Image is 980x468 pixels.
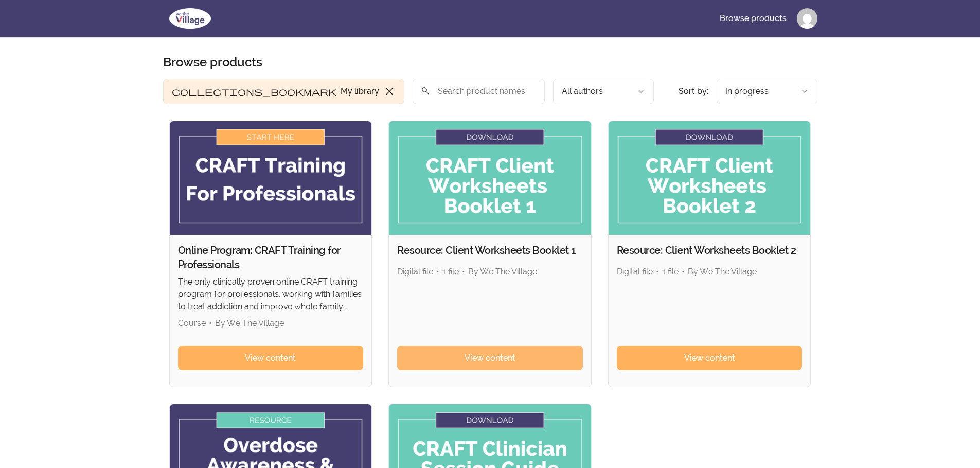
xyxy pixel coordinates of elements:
img: Product image for Online Program: CRAFT Training for Professionals [170,121,372,235]
span: Digital file [397,267,433,276]
span: close [383,85,396,98]
span: View content [684,352,735,364]
span: • [209,318,212,328]
h2: Online Program: CRAFT Training for Professionals [178,243,364,272]
input: Search product names [413,79,545,104]
img: Product image for Resource: Client Worksheets Booklet 2 [609,121,811,235]
h2: Browse products [163,54,262,70]
p: The only clinically proven online CRAFT training program for professionals, working with families... [178,276,364,313]
span: Sort by: [679,86,708,96]
span: View content [465,352,515,364]
img: Product image for Resource: Client Worksheets Booklet 1 [389,121,591,235]
span: 1 file [442,267,459,276]
img: We The Village logo [163,6,217,31]
button: Filter by My library [163,79,404,104]
span: • [682,267,685,276]
a: Browse products [711,6,795,31]
a: View content [178,346,364,370]
h2: Resource: Client Worksheets Booklet 1 [397,243,583,257]
img: Profile image for Martha McDermott [797,8,817,29]
span: • [436,267,439,276]
span: By We The Village [468,267,537,276]
a: View content [617,346,803,370]
span: • [462,267,465,276]
h2: Resource: Client Worksheets Booklet 2 [617,243,803,257]
span: Course [178,318,206,328]
span: Digital file [617,267,653,276]
span: • [656,267,659,276]
span: View content [245,352,296,364]
button: Product sort options [717,79,817,104]
span: 1 file [662,267,679,276]
span: By We The Village [688,267,757,276]
span: search [421,84,430,98]
a: View content [397,346,583,370]
span: By We The Village [215,318,284,328]
span: collections_bookmark [172,85,336,98]
nav: Main [711,6,817,31]
button: Filter by author [553,79,654,104]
